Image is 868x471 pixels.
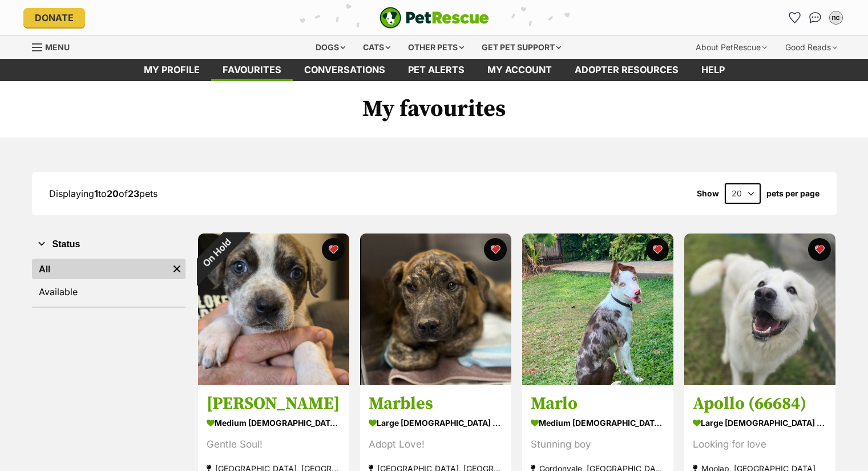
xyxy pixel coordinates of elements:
[207,393,341,415] h3: [PERSON_NAME]
[531,415,665,432] div: medium [DEMOGRAPHIC_DATA] Dog
[32,36,78,57] a: Menu
[827,9,845,27] button: My account
[128,188,139,199] strong: 23
[49,188,158,199] span: Displaying to of pets
[198,234,349,385] img: Winston
[355,36,398,59] div: Cats
[646,238,669,261] button: favourite
[690,59,736,81] a: Help
[183,219,251,286] div: On Hold
[693,393,827,415] h3: Apollo (66684)
[45,42,70,52] span: Menu
[693,415,827,432] div: large [DEMOGRAPHIC_DATA] Dog
[211,59,293,81] a: Favourites
[207,415,341,432] div: medium [DEMOGRAPHIC_DATA] Dog
[531,437,665,453] div: Stunning boy
[563,59,690,81] a: Adopter resources
[766,189,819,198] label: pets per page
[32,256,185,307] div: Status
[369,393,503,415] h3: Marbles
[132,59,211,81] a: My profile
[380,7,489,29] a: PetRescue
[168,259,185,279] a: Remove filter
[476,59,563,81] a: My account
[308,36,353,59] div: Dogs
[806,9,825,27] a: Conversations
[380,7,489,29] img: logo-e224e6f780fb5917bec1dbf3a21bbac754714ae5b6737aabdf751b685950b380.svg
[697,189,719,198] span: Show
[23,8,85,27] a: Donate
[32,237,185,252] button: Status
[786,9,845,27] ul: Account quick links
[322,238,345,261] button: favourite
[522,234,673,385] img: Marlo
[32,281,185,302] a: Available
[369,437,503,453] div: Adopt Love!
[786,9,804,27] a: Favourites
[32,259,168,279] a: All
[688,36,775,59] div: About PetRescue
[94,188,98,199] strong: 1
[830,12,842,23] div: nc
[531,393,665,415] h3: Marlo
[397,59,476,81] a: Pet alerts
[293,59,397,81] a: conversations
[474,36,569,59] div: Get pet support
[777,36,845,59] div: Good Reads
[400,36,472,59] div: Other pets
[693,437,827,453] div: Looking for love
[198,376,349,387] a: On Hold
[107,188,119,199] strong: 20
[484,238,507,261] button: favourite
[684,234,835,385] img: Apollo (66684)
[360,234,511,385] img: Marbles
[809,12,821,23] img: chat-41dd97257d64d25036548639549fe6c8038ab92f7586957e7f3b1b290dea8141.svg
[207,437,341,453] div: Gentle Soul!
[808,238,831,261] button: favourite
[369,415,503,432] div: large [DEMOGRAPHIC_DATA] Dog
